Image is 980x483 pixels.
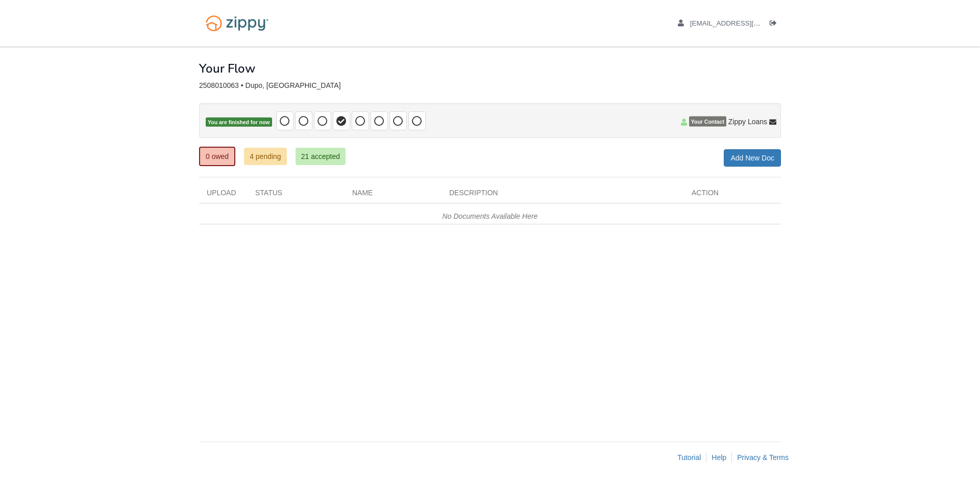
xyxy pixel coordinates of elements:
[689,117,726,127] span: Your Contact
[684,188,781,203] div: Action
[677,453,701,462] a: Tutorial
[199,188,248,203] div: Upload
[199,147,235,166] a: 0 owed
[770,19,781,30] a: Log out
[728,117,767,127] span: Zippy Loans
[712,453,726,462] a: Help
[442,188,684,203] div: Description
[248,188,345,203] div: Status
[199,62,255,75] h1: Your Flow
[199,81,781,90] div: 2508010063 • Dupo, [GEOGRAPHIC_DATA]
[206,118,272,127] span: You are finished for now
[678,19,807,30] a: edit profile
[737,453,789,462] a: Privacy & Terms
[345,188,442,203] div: Name
[443,212,538,220] em: No Documents Available Here
[199,10,275,36] img: Logo
[690,19,807,27] span: benjaminwuelling@gmail.com
[296,148,346,165] a: 21 accepted
[244,148,287,165] a: 4 pending
[724,149,781,167] a: Add New Doc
